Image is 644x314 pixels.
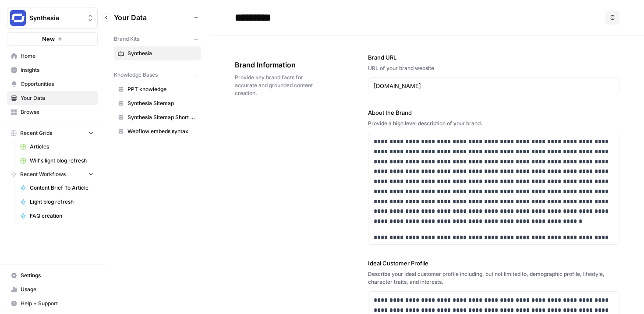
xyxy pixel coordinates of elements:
[21,80,94,88] span: Opportunities
[374,81,614,90] input: www.sundaysoccer.com
[7,168,98,181] button: Recent Workflows
[7,282,98,296] a: Usage
[7,105,98,119] a: Browse
[21,286,94,293] span: Usage
[127,49,197,57] span: Synthesia
[114,46,201,60] a: Synthesia
[21,94,94,102] span: Your Data
[16,209,98,223] a: FAQ creation
[7,49,98,63] a: Home
[30,184,94,192] span: Content Brief To Article
[7,7,98,29] button: Workspace: Synthesia
[114,12,191,23] span: Your Data
[114,124,201,138] a: Webflow embeds syntax
[7,296,98,310] button: Help + Support
[30,212,94,220] span: FAQ creation
[114,82,201,96] a: PPT knowledge
[20,170,66,178] span: Recent Workflows
[21,66,94,74] span: Insights
[368,259,620,268] label: Ideal Customer Profile
[127,113,197,121] span: Synthesia Sitemap Short List
[127,99,197,107] span: Synthesia Sitemap
[21,52,94,60] span: Home
[42,35,55,43] span: New
[30,198,94,206] span: Light blog refresh
[7,127,98,140] button: Recent Grids
[30,157,94,165] span: Will's light blog refresh
[368,64,620,72] div: URL of your brand website
[114,96,201,110] a: Synthesia Sitemap
[114,110,201,124] a: Synthesia Sitemap Short List
[29,14,82,22] span: Synthesia
[114,71,158,79] span: Knowledge Bases
[7,91,98,105] a: Your Data
[16,195,98,209] a: Light blog refresh
[114,35,139,43] span: Brand Kits
[127,127,197,135] span: Webflow embeds syntax
[7,32,98,46] button: New
[235,74,319,97] span: Provide key brand facts for accurate and grounded content creation.
[16,181,98,195] a: Content Brief To Article
[21,108,94,116] span: Browse
[10,10,26,26] img: Synthesia Logo
[16,140,98,154] a: Articles
[7,77,98,91] a: Opportunities
[7,268,98,282] a: Settings
[20,129,52,137] span: Recent Grids
[7,63,98,77] a: Insights
[368,270,620,286] div: Describe your ideal customer profile including, but not limited to, demographic profile, lifestyl...
[30,143,94,151] span: Articles
[368,108,620,117] label: About the Brand
[21,300,94,307] span: Help + Support
[368,120,620,127] div: Provide a high level description of your brand.
[127,85,197,93] span: PPT knowledge
[368,53,620,62] label: Brand URL
[16,154,98,168] a: Will's light blog refresh
[235,60,319,70] span: Brand Information
[21,272,94,279] span: Settings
